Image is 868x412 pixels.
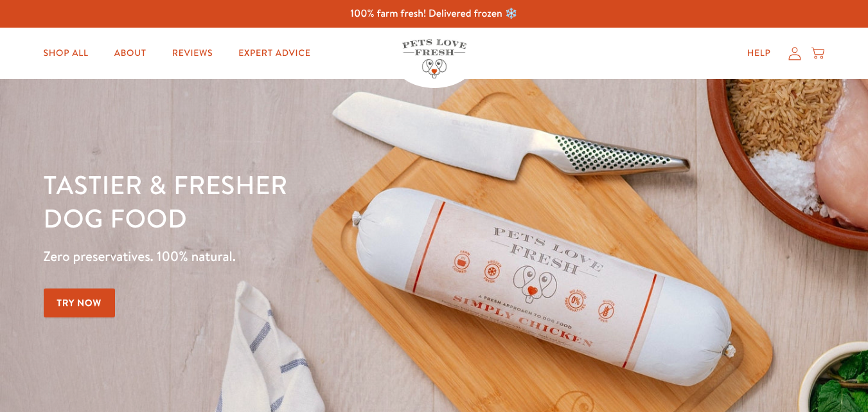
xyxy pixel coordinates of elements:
a: Expert Advice [228,40,321,66]
img: Pets Love Fresh [402,39,466,78]
h1: Tastier & fresher dog food [44,168,565,235]
a: Help [737,40,781,66]
a: Try Now [44,289,116,318]
p: Zero preservatives. 100% natural. [44,245,565,268]
a: About [104,40,157,66]
a: Shop All [33,40,99,66]
a: Reviews [162,40,223,66]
